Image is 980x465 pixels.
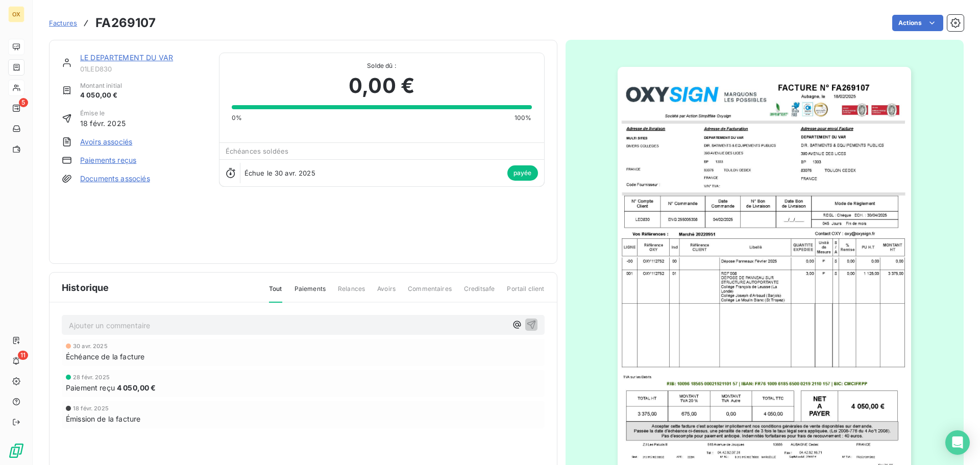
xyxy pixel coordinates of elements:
[80,155,136,165] a: Paiements reçus
[19,98,28,107] span: 5
[244,169,315,177] span: Échue le 30 avr. 2025
[8,443,24,459] img: Logo LeanPay
[338,284,365,302] span: Relances
[80,109,126,118] span: Émise le
[18,351,28,360] span: 11
[117,382,156,393] span: 4 050,00 €
[80,53,173,62] a: LE DEPARTEMENT DU VAR
[232,113,242,123] span: 0%
[73,405,109,411] span: 18 févr. 2025
[232,61,532,70] span: Solde dû :
[66,351,144,362] span: Échéance de la facture
[377,284,396,302] span: Avoirs
[73,374,110,380] span: 28 févr. 2025
[80,90,122,101] span: 4 050,00 €
[80,118,126,129] span: 18 févr. 2025
[66,382,115,393] span: Paiement reçu
[73,343,108,349] span: 30 avr. 2025
[80,81,122,90] span: Montant initial
[507,165,538,181] span: payée
[49,18,77,28] a: Factures
[226,147,289,155] span: Échéances soldées
[95,14,156,32] h3: FA269107
[8,6,24,22] div: OX
[349,70,414,101] span: 0,00 €
[507,284,544,302] span: Portail client
[66,413,140,424] span: Émission de la facture
[945,430,970,455] div: Open Intercom Messenger
[892,15,943,31] button: Actions
[49,19,77,27] span: Factures
[514,113,532,123] span: 100%
[80,65,207,73] span: 01LED830
[8,100,24,116] a: 5
[80,174,150,184] a: Documents associés
[62,281,109,295] span: Historique
[408,284,452,302] span: Commentaires
[80,137,132,147] a: Avoirs associés
[464,284,495,302] span: Creditsafe
[269,284,282,303] span: Tout
[295,284,326,302] span: Paiements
